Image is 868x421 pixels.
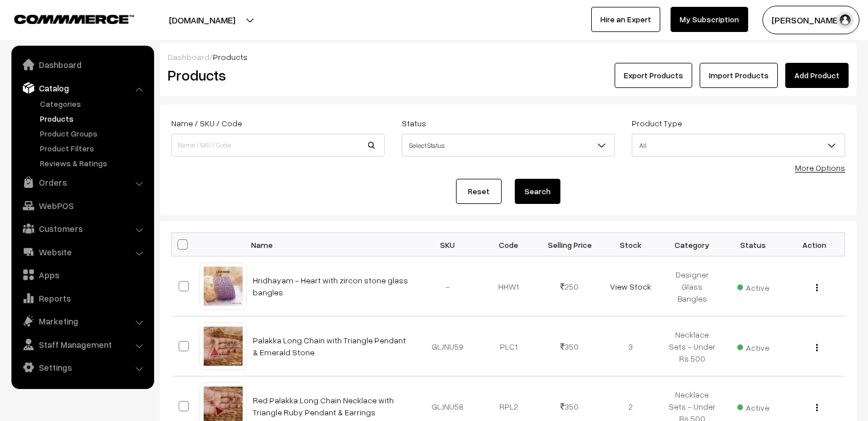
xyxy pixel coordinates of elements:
[168,66,383,84] h2: Products
[816,404,818,411] img: Menu
[417,256,478,316] td: -
[37,98,150,110] a: Categories
[14,172,150,193] a: Orders
[14,311,150,331] a: Marketing
[539,316,600,376] td: 350
[417,233,478,256] th: SKU
[671,7,748,32] a: My Subscription
[402,135,615,155] span: Select Status
[610,282,651,291] a: View Stock
[632,134,845,157] span: All
[402,117,426,129] label: Status
[37,142,150,154] a: Product Filters
[14,357,150,378] a: Settings
[722,233,784,256] th: Status
[14,288,150,308] a: Reports
[253,275,408,297] a: Hridhayam - Heart with zircon stone glass bangles
[14,242,150,262] a: Website
[129,6,275,34] button: [DOMAIN_NAME]
[785,63,849,88] a: Add Product
[37,127,150,139] a: Product Groups
[14,195,150,216] a: WebPOS
[816,284,818,291] img: Menu
[737,279,769,294] span: Active
[14,15,134,23] img: COMMMERCE
[737,339,769,354] span: Active
[246,233,417,256] th: Name
[784,233,845,256] th: Action
[14,264,150,285] a: Apps
[478,233,539,256] th: Code
[171,134,385,157] input: Name / SKU / Code
[171,117,242,129] label: Name / SKU / Code
[600,316,661,376] td: 3
[14,54,150,75] a: Dashboard
[661,233,722,256] th: Category
[539,256,600,316] td: 250
[632,117,682,129] label: Product Type
[795,163,845,173] a: More Options
[213,52,248,62] span: Products
[478,316,539,376] td: PLC1
[600,233,661,256] th: Stock
[837,11,854,29] img: user
[661,256,722,316] td: Designer Glass Bangles
[253,395,394,417] a: Red Palakka Long Chain Necklace with Triangle Ruby Pendant & Earrings
[456,179,502,204] a: Reset
[37,113,150,125] a: Products
[816,344,818,351] img: Menu
[700,63,778,88] a: Import Products
[417,316,478,376] td: GLJNU59
[14,334,150,355] a: Staff Management
[737,399,769,414] span: Active
[632,135,845,155] span: All
[402,134,615,157] span: Select Status
[515,179,560,204] button: Search
[253,335,406,357] a: Palakka Long Chain with Triangle Pendant & Emerald Stone
[762,6,859,34] button: [PERSON_NAME] C
[168,52,209,62] a: Dashboard
[615,63,692,88] button: Export Products
[591,7,660,32] a: Hire an Expert
[168,51,849,63] div: /
[14,218,150,239] a: Customers
[478,256,539,316] td: HHW1
[539,233,600,256] th: Selling Price
[661,316,722,376] td: Necklace Sets - Under Rs.500
[14,78,150,98] a: Catalog
[14,11,114,25] a: COMMMERCE
[37,157,150,169] a: Reviews & Ratings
